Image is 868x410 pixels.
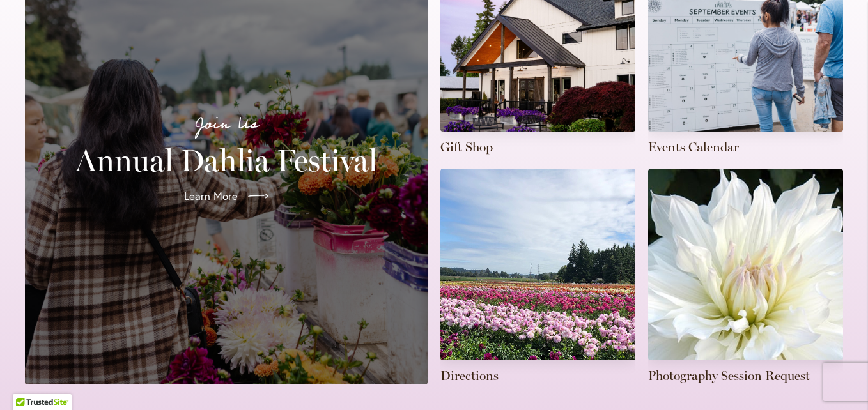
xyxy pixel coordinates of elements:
[40,110,412,137] p: Join Us
[184,188,238,204] span: Learn More
[40,142,412,178] h2: Annual Dahlia Festival
[174,178,279,214] a: Learn More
